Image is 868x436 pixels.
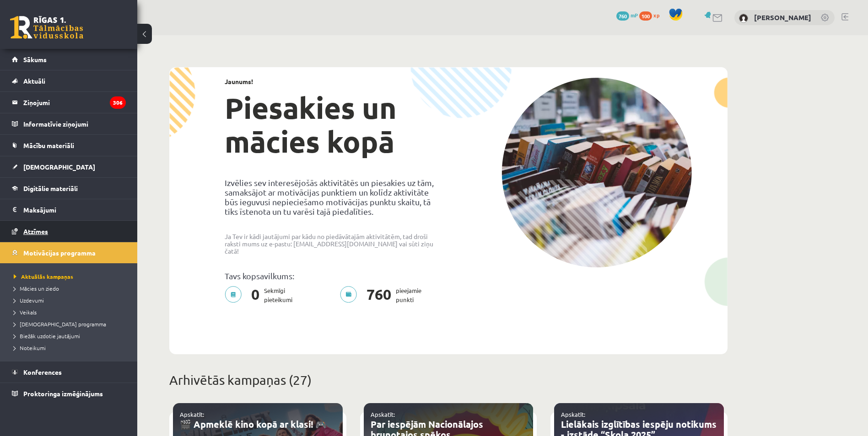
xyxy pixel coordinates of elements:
[23,77,45,85] span: Aktuāli
[169,371,728,390] p: Arhivētās kampaņas (27)
[23,368,62,376] span: Konferences
[14,285,59,292] span: Mācies un ziedo
[23,55,47,64] span: Sākums
[14,296,128,304] a: Uzdevumi
[23,163,95,171] span: [DEMOGRAPHIC_DATA]
[14,273,73,280] span: Aktuālās kampaņas
[739,14,748,23] img: Dmitrijs Poļakovs
[754,13,811,22] a: [PERSON_NAME]
[616,11,638,19] a: 760 mP
[180,418,327,430] a: 🎬 Apmeklē kino kopā ar klasi! 🎮
[23,92,126,113] legend: Ziņojumi
[340,286,427,304] p: pieejamie punkti
[362,286,396,304] span: 760
[247,286,264,304] span: 0
[225,77,253,85] strong: Jaunums!
[23,113,126,134] legend: Informatīvie ziņojumi
[12,383,126,404] a: Proktoringa izmēģinājums
[23,199,126,220] legend: Maksājumi
[12,113,126,134] a: Informatīvie ziņojumi
[225,178,442,216] p: Izvēlies sev interesējošās aktivitātēs un piesakies uz tām, samaksājot ar motivācijas punktiem un...
[225,286,298,304] p: Sekmīgi pieteikumi
[14,284,128,292] a: Mācies un ziedo
[14,320,128,328] a: [DEMOGRAPHIC_DATA] programma
[10,16,83,39] a: Rīgas 1. Tālmācības vidusskola
[23,184,78,192] span: Digitālie materiāli
[14,272,128,281] a: Aktuālās kampaņas
[12,49,126,70] a: Sākums
[12,135,126,156] a: Mācību materiāli
[180,410,204,418] a: Apskatīt:
[561,410,585,418] a: Apskatīt:
[23,141,74,149] span: Mācību materiāli
[23,227,48,235] span: Atzīmes
[14,308,128,316] a: Veikals
[501,78,692,267] img: campaign-image-1c4f3b39ab1f89d1fca25a8facaab35ebc8e40cf20aedba61fd73fb4233361ac.png
[639,11,652,21] span: 100
[14,332,80,340] span: Biežāk uzdotie jautājumi
[12,70,126,91] a: Aktuāli
[12,178,126,199] a: Digitālie materiāli
[12,242,126,263] a: Motivācijas programma
[12,156,126,177] a: [DEMOGRAPHIC_DATA]
[631,11,638,19] span: mP
[653,11,659,19] span: xp
[14,320,106,328] span: [DEMOGRAPHIC_DATA] programma
[639,11,664,19] a: 100 xp
[110,96,126,109] i: 306
[14,332,128,340] a: Biežāk uzdotie jautājumi
[12,199,126,220] a: Maksājumi
[14,297,44,304] span: Uzdevumi
[225,233,442,255] p: Ja Tev ir kādi jautājumi par kādu no piedāvātajām aktivitātēm, tad droši raksti mums uz e-pastu: ...
[12,362,126,383] a: Konferences
[23,249,96,257] span: Motivācijas programma
[616,11,629,21] span: 760
[371,410,395,418] a: Apskatīt:
[12,221,126,242] a: Atzīmes
[14,308,37,316] span: Veikals
[225,91,442,159] h1: Piesakies un mācies kopā
[23,389,103,398] span: Proktoringa izmēģinājums
[14,344,128,352] a: Noteikumi
[14,344,46,351] span: Noteikumi
[12,92,126,113] a: Ziņojumi306
[225,271,442,281] p: Tavs kopsavilkums:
